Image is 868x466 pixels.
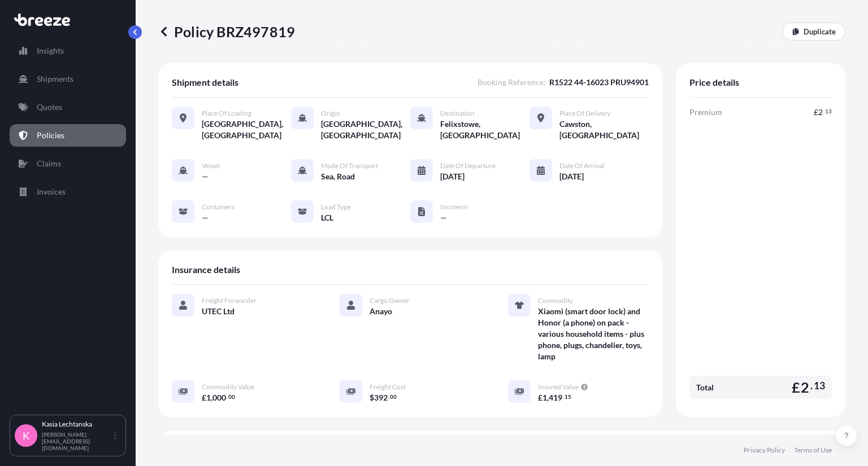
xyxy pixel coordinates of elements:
[158,23,295,41] p: Policy BRZ497819
[10,39,126,62] a: Insights
[440,161,496,170] span: Date of Departure
[37,186,66,197] p: Invoices
[37,158,61,169] p: Claims
[390,395,397,399] span: 00
[321,109,340,118] span: Origin
[538,296,573,305] span: Commodity
[542,394,547,402] span: 1
[202,306,235,317] span: UTEC Ltd
[370,383,406,392] span: Freight Cost
[549,394,562,402] span: 419
[202,109,251,118] span: Place of Loading
[440,118,530,141] span: Felixstowe, [GEOGRAPHIC_DATA]
[172,77,238,88] span: Shipment details
[202,171,209,182] span: —
[202,161,220,170] span: Vessel
[10,96,126,118] a: Quotes
[42,431,112,451] p: [PERSON_NAME][EMAIL_ADDRESS][DOMAIN_NAME]
[559,161,604,170] span: Date of Arrival
[37,45,64,56] p: Insights
[202,296,257,305] span: Freight Forwarder
[228,395,235,399] span: 00
[10,181,126,203] a: Invoices
[37,130,64,141] p: Policies
[374,394,388,402] span: 392
[37,102,62,113] p: Quotes
[370,394,374,402] span: $
[370,306,392,317] span: Anayo
[565,395,571,399] span: 15
[440,171,465,182] span: [DATE]
[206,394,211,402] span: 1
[440,109,475,118] span: Destination
[202,394,206,402] span: £
[23,430,29,441] span: K
[814,383,825,389] span: 13
[559,171,584,182] span: [DATE]
[538,394,542,402] span: £
[370,296,410,305] span: Cargo Owner
[202,118,291,141] span: [GEOGRAPHIC_DATA], [GEOGRAPHIC_DATA]
[10,152,126,175] a: Claims
[814,108,818,116] span: £
[478,77,546,88] span: Booking Reference :
[792,380,800,394] span: £
[823,109,824,113] span: .
[696,382,714,393] span: Total
[547,394,549,402] span: ,
[794,446,832,455] a: Terms of Use
[321,212,333,223] span: LCL
[321,161,378,170] span: Mode of Transport
[202,203,235,212] span: Containers
[10,124,126,147] a: Policies
[689,107,722,118] span: Premium
[321,118,410,141] span: [GEOGRAPHIC_DATA], [GEOGRAPHIC_DATA]
[810,383,813,389] span: .
[37,73,73,85] p: Shipments
[440,203,468,212] span: Incoterm
[559,118,649,141] span: Cawston, [GEOGRAPHIC_DATA]
[172,264,240,275] span: Insurance details
[538,383,579,392] span: Insured Value
[321,171,355,182] span: Sea, Road
[202,383,254,392] span: Commodity Value
[538,306,649,362] span: Xiaomi (smart door lock) and Honor (a phone) on pack - various household items - plus phone, plug...
[321,203,351,212] span: Load Type
[42,420,112,429] p: Kasia Lechtanska
[563,395,564,399] span: .
[440,212,447,223] span: —
[825,109,832,113] span: 13
[801,380,809,394] span: 2
[211,394,212,402] span: ,
[559,109,610,118] span: Place of Delivery
[818,108,823,116] span: 2
[212,394,226,402] span: 000
[202,212,209,223] span: —
[744,446,785,455] a: Privacy Policy
[783,23,845,41] a: Duplicate
[388,395,389,399] span: .
[227,395,228,399] span: .
[689,77,739,88] span: Price details
[549,77,649,88] span: R1522 44-16023 PRU94901
[804,26,836,37] p: Duplicate
[10,68,126,90] a: Shipments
